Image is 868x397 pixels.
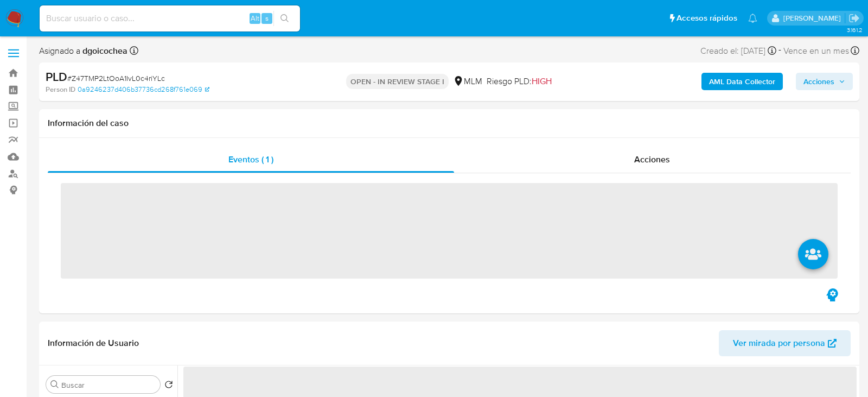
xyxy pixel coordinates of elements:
span: Acciones [634,153,670,166]
h1: Información de Usuario [48,338,139,349]
button: Buscar [50,380,59,389]
a: Salir [848,12,860,24]
span: Vence en un mes [783,45,849,57]
b: Person ID [46,85,75,94]
h1: Información del caso [48,118,851,129]
span: HIGH [532,75,552,87]
span: ‌ [61,183,838,279]
span: Accesos rápidos [676,12,737,24]
span: Asignado a [39,45,127,57]
a: 0a9246237d406b37736cd268f761e069 [78,85,209,94]
button: Volver al orden por defecto [164,380,173,392]
p: OPEN - IN REVIEW STAGE I [346,74,449,89]
button: search-icon [273,11,296,26]
div: MLM [453,75,482,87]
span: # Z47TMP2LtOoA1IvL0c4riYLc [67,73,165,84]
div: Creado el: [DATE] [700,43,776,58]
input: Buscar [61,380,156,390]
a: Notificaciones [748,14,757,23]
span: Acciones [803,73,834,90]
span: - [778,43,781,58]
span: Riesgo PLD: [487,75,552,87]
span: s [265,13,269,23]
button: Acciones [796,73,853,90]
b: AML Data Collector [709,73,775,90]
b: PLD [46,68,67,85]
b: dgoicochea [80,45,127,57]
input: Buscar usuario o caso... [40,11,300,26]
button: AML Data Collector [701,73,783,90]
span: Alt [251,13,259,23]
p: dalia.goicochea@mercadolibre.com.mx [783,13,845,23]
span: Eventos ( 1 ) [228,153,273,166]
button: Ver mirada por persona [719,330,851,356]
span: Ver mirada por persona [733,330,825,356]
